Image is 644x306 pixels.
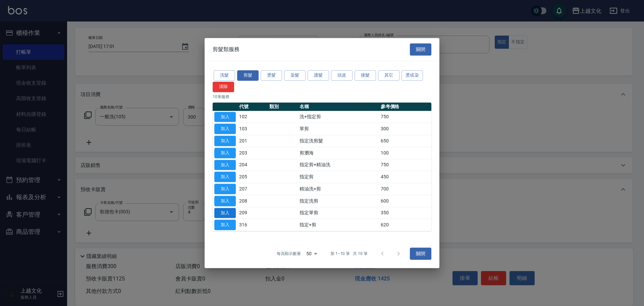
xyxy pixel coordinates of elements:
[410,43,431,56] button: 關閉
[298,102,379,111] th: 名稱
[379,207,431,219] td: 350
[214,112,236,122] button: 加入
[304,245,320,263] div: 50
[331,70,353,81] button: 頭皮
[298,171,379,183] td: 指定剪
[298,147,379,159] td: 剪瀏海
[379,219,431,231] td: 620
[379,183,431,195] td: 700
[237,183,268,195] td: 207
[214,208,236,218] button: 加入
[298,135,379,147] td: 指定洗剪髮
[298,159,379,171] td: 指定剪+精油洗
[213,46,239,53] span: 剪髮類服務
[237,171,268,183] td: 205
[298,195,379,207] td: 指定洗剪
[298,207,379,219] td: 指定單剪
[268,102,298,111] th: 類別
[298,111,379,123] td: 洗+指定剪
[355,70,376,81] button: 接髮
[237,135,268,147] td: 201
[379,171,431,183] td: 450
[410,248,431,260] button: 關閉
[237,159,268,171] td: 204
[298,183,379,195] td: 精油洗+剪
[213,82,234,92] button: 清除
[214,172,236,182] button: 加入
[298,219,379,231] td: 指定+剪
[379,111,431,123] td: 750
[379,102,431,111] th: 參考價格
[401,70,423,81] button: 燙或染
[237,102,268,111] th: 代號
[330,251,368,257] p: 第 1–10 筆 共 10 筆
[379,159,431,171] td: 750
[237,219,268,231] td: 316
[379,135,431,147] td: 650
[284,70,306,81] button: 染髮
[261,70,282,81] button: 燙髮
[237,111,268,123] td: 102
[213,94,431,100] p: 10 筆服務
[237,195,268,207] td: 208
[277,251,301,257] p: 每頁顯示數量
[237,207,268,219] td: 209
[214,196,236,206] button: 加入
[378,70,399,81] button: 其它
[379,195,431,207] td: 600
[237,123,268,135] td: 103
[298,123,379,135] td: 單剪
[214,184,236,194] button: 加入
[308,70,329,81] button: 護髮
[237,70,259,81] button: 剪髮
[214,136,236,146] button: 加入
[214,160,236,170] button: 加入
[214,70,235,81] button: 洗髮
[214,124,236,134] button: 加入
[214,148,236,158] button: 加入
[379,123,431,135] td: 300
[379,147,431,159] td: 100
[214,220,236,230] button: 加入
[237,147,268,159] td: 203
